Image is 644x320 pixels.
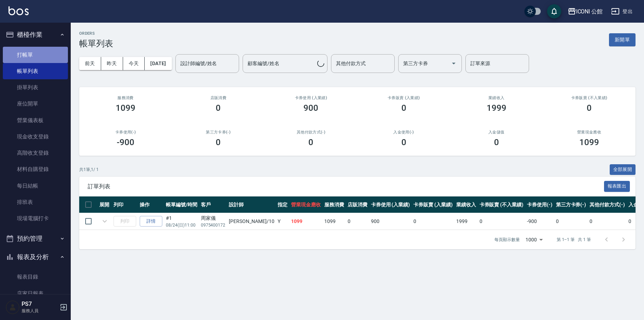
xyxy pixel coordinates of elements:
h3: 0 [216,137,221,147]
td: [PERSON_NAME] /10 [227,213,276,230]
a: 材料自購登錄 [3,161,68,177]
th: 列印 [112,196,138,213]
button: 今天 [123,57,145,70]
th: 營業現金應收 [289,196,323,213]
h3: 0 [587,103,592,113]
a: 高階收支登錄 [3,145,68,161]
h2: 卡券販賣 (不入業績) [551,96,627,100]
a: 帳單列表 [3,63,68,79]
p: 每頁顯示數量 [494,236,520,243]
button: save [547,4,561,18]
h2: 業績收入 [459,96,534,100]
img: Person [6,300,20,314]
div: 周家儀 [201,215,226,222]
a: 新開單 [609,36,636,43]
td: #1 [164,213,199,230]
button: 櫃檯作業 [3,25,68,44]
td: 0 [412,213,454,230]
button: 前天 [79,57,101,70]
td: Y [276,213,289,230]
span: 訂單列表 [88,183,604,190]
button: 新開單 [609,33,636,46]
th: 設計師 [227,196,276,213]
td: 0 [478,213,525,230]
button: 昨天 [101,57,123,70]
a: 店家日報表 [3,285,68,302]
th: 卡券使用 (入業績) [369,196,412,213]
h3: 0 [308,137,313,147]
a: 每日結帳 [3,178,68,194]
td: -900 [525,213,554,230]
img: Logo [8,6,29,15]
th: 展開 [98,196,112,213]
th: 第三方卡券(-) [554,196,588,213]
h3: 服務消費 [88,96,163,100]
a: 座位開單 [3,96,68,112]
h3: 900 [303,103,318,113]
button: ICONI 公館 [565,4,606,19]
h2: 其他付款方式(-) [273,130,349,135]
button: 報表匯出 [604,181,630,192]
h3: 1099 [116,103,135,113]
h2: 卡券使用(-) [88,130,163,135]
h2: 卡券販賣 (入業績) [366,96,441,100]
h3: 1999 [487,103,506,113]
button: 預約管理 [3,229,68,248]
h3: -900 [117,137,134,147]
th: 操作 [138,196,164,213]
a: 報表匯出 [604,183,630,189]
p: 0975400172 [201,222,226,228]
p: 服務人員 [22,308,58,314]
div: ICONI 公館 [576,7,603,16]
th: 服務消費 [323,196,346,213]
a: 排班表 [3,194,68,210]
h2: 營業現金應收 [551,130,627,135]
p: 08/24 (日) 11:00 [166,222,197,228]
a: 掛單列表 [3,79,68,96]
a: 現金收支登錄 [3,128,68,145]
button: 登出 [608,5,636,18]
th: 店販消費 [346,196,369,213]
th: 指定 [276,196,289,213]
h3: 帳單列表 [79,39,113,48]
td: 1999 [454,213,478,230]
td: 0 [346,213,369,230]
th: 業績收入 [454,196,478,213]
td: 1099 [323,213,346,230]
h2: ORDERS [79,31,113,36]
th: 客戶 [199,196,227,213]
h3: 0 [401,137,406,147]
button: Open [448,58,459,69]
th: 卡券販賣 (不入業績) [478,196,525,213]
div: 1000 [523,230,545,249]
a: 現場電腦打卡 [3,210,68,227]
p: 共 1 筆, 1 / 1 [79,166,99,173]
h5: PS7 [22,301,58,308]
h2: 第三方卡券(-) [180,130,256,135]
td: 0 [554,213,588,230]
h3: 0 [216,103,221,113]
a: 報表目錄 [3,269,68,285]
th: 帳單編號/時間 [164,196,199,213]
a: 詳情 [140,216,162,227]
h2: 入金儲值 [459,130,534,135]
h2: 店販消費 [180,96,256,100]
th: 卡券使用(-) [525,196,554,213]
td: 1099 [289,213,323,230]
th: 卡券販賣 (入業績) [412,196,454,213]
a: 打帳單 [3,47,68,63]
td: 900 [369,213,412,230]
p: 第 1–1 筆 共 1 筆 [557,236,591,243]
th: 其他付款方式(-) [588,196,627,213]
h2: 入金使用(-) [366,130,441,135]
a: 營業儀表板 [3,112,68,128]
h3: 1099 [579,137,599,147]
h3: 0 [401,103,406,113]
td: 0 [588,213,627,230]
button: 全部展開 [610,164,636,175]
h2: 卡券使用 (入業績) [273,96,349,100]
button: [DATE] [145,57,172,70]
h3: 0 [494,137,499,147]
button: 報表及分析 [3,248,68,266]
